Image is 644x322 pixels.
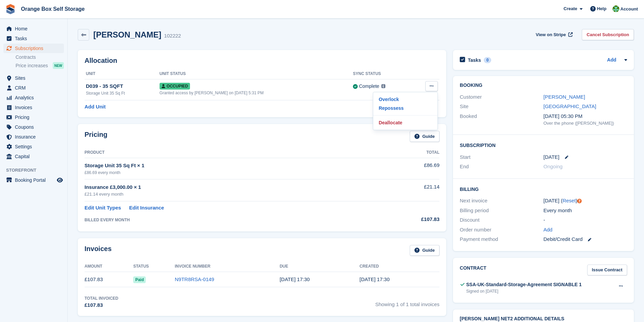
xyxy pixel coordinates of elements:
[460,216,543,224] div: Discount
[564,5,577,12] span: Create
[375,295,439,309] span: Showing 1 of 1 total invoices
[3,175,64,185] a: menu
[376,104,435,113] a: Repossess
[93,30,161,39] h2: [PERSON_NAME]
[484,57,492,63] div: 0
[376,95,435,104] a: Overlock
[3,34,64,43] a: menu
[164,32,181,40] div: 102222
[133,276,146,283] span: Paid
[86,90,160,96] div: Storage Unit 35 Sq Ft
[3,83,64,93] a: menu
[544,226,553,234] a: Add
[360,261,439,272] th: Created
[544,236,627,243] div: Debit/Credit Card
[544,207,627,215] div: Every month
[15,83,55,93] span: CRM
[16,62,64,69] a: Price increases NEW
[15,24,55,33] span: Home
[175,261,280,272] th: Invoice Number
[15,142,55,151] span: Settings
[85,170,373,176] div: £86.69 every month
[544,197,627,205] div: [DATE] ( )
[85,162,373,170] div: Storage Unit 35 Sq Ft × 1
[85,103,105,111] a: Add Unit
[376,118,435,127] a: Deallocate
[15,103,55,112] span: Invoices
[85,245,112,256] h2: Invoices
[460,153,543,161] div: Start
[15,113,55,122] span: Pricing
[460,236,543,243] div: Payment method
[85,261,133,272] th: Amount
[16,54,64,60] a: Contracts
[373,147,439,158] th: Total
[544,103,596,109] a: [GEOGRAPHIC_DATA]
[576,198,582,204] div: Tooltip anchor
[6,167,67,174] span: Storefront
[460,265,486,276] h2: Contract
[587,265,627,276] a: Issue Contract
[410,245,439,256] a: Guide
[15,132,55,142] span: Insurance
[85,69,160,79] th: Unit
[410,131,439,142] a: Guide
[85,183,373,191] div: Insurance £3,000.00 × 1
[85,272,133,287] td: £107.83
[18,3,88,15] a: Orange Box Self Storage
[381,84,385,88] img: icon-info-grey-7440780725fd019a000dd9b08b2336e03edf1995a4989e88bcd33f0948082b44.svg
[460,163,543,171] div: End
[460,197,543,205] div: Next invoice
[597,5,606,12] span: Help
[129,204,164,212] a: Edit Insurance
[360,276,390,282] time: 2025-08-18 16:30:57 UTC
[85,57,439,65] h2: Allocation
[3,44,64,53] a: menu
[3,73,64,83] a: menu
[544,164,563,169] span: Ongoing
[533,29,574,40] a: View on Stripe
[160,69,353,79] th: Unit Status
[373,179,439,201] td: £21.14
[3,142,64,151] a: menu
[16,63,48,69] span: Price increases
[280,261,359,272] th: Due
[160,90,353,96] div: Granted access by [PERSON_NAME] on [DATE] 5:31 PM
[3,152,64,161] a: menu
[460,93,543,101] div: Customer
[15,44,55,53] span: Subscriptions
[563,198,576,203] a: Reset
[460,83,627,88] h2: Booking
[85,217,373,223] div: BILLED EVERY MONTH
[460,316,627,322] h2: [PERSON_NAME] Net2 Additional Details
[15,152,55,161] span: Capital
[544,94,585,100] a: [PERSON_NAME]
[15,122,55,132] span: Coupons
[460,185,627,192] h2: Billing
[85,191,373,198] div: £21.14 every month
[85,301,118,309] div: £107.83
[466,288,582,294] div: Signed on [DATE]
[3,93,64,102] a: menu
[160,83,190,90] span: Occupied
[460,113,543,127] div: Booked
[3,103,64,112] a: menu
[56,176,64,184] a: Preview store
[613,5,619,12] img: Binder Bhardwaj
[175,276,214,282] a: N9TR8RSA-0149
[582,29,634,40] a: Cancel Subscription
[85,147,373,158] th: Product
[15,73,55,83] span: Sites
[460,103,543,110] div: Site
[544,153,559,161] time: 2025-08-18 00:00:00 UTC
[15,175,55,185] span: Booking Portal
[3,122,64,132] a: menu
[544,113,627,120] div: [DATE] 05:30 PM
[373,216,439,223] div: £107.83
[468,57,481,63] h2: Tasks
[15,34,55,43] span: Tasks
[544,216,627,224] div: -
